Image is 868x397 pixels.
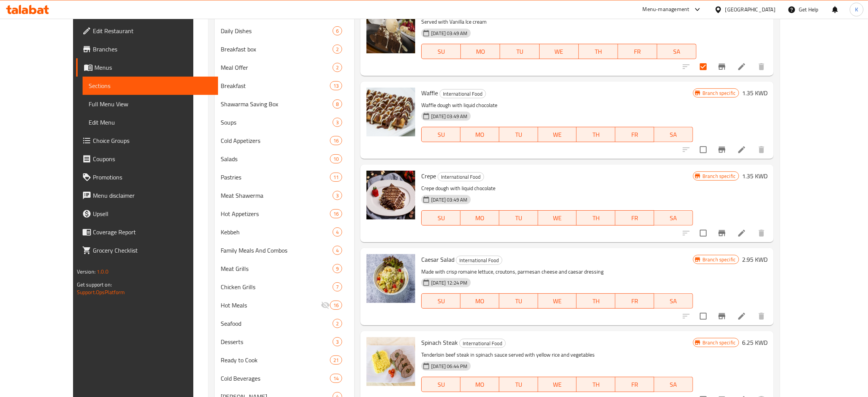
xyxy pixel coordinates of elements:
[221,191,333,200] div: Meat Shawerma
[752,224,771,242] button: delete
[77,267,96,277] span: Version:
[538,377,577,392] button: WE
[221,355,330,365] div: Ready to Cook
[618,129,651,140] span: FR
[699,256,739,263] span: Branch specific
[541,213,574,224] span: WE
[330,355,342,365] div: items
[333,320,342,327] span: 2
[333,27,342,35] span: 6
[500,44,539,59] button: TU
[221,246,333,255] div: Family Meals And Combos
[460,293,499,309] button: MO
[615,293,654,309] button: FR
[215,95,354,113] div: Shawarma Saving Box8
[428,363,470,370] span: [DATE] 06:44 PM
[330,155,342,163] span: 10
[221,319,333,328] span: Seafood
[421,170,436,182] span: Crepe
[654,293,693,309] button: SA
[366,171,415,219] img: Crepe
[215,314,354,333] div: Seafood2
[580,129,612,140] span: TH
[330,136,342,145] div: items
[333,192,342,199] span: 3
[657,213,690,224] span: SA
[657,296,690,307] span: SA
[540,44,579,59] button: WE
[333,45,342,54] div: items
[333,119,342,126] span: 3
[221,45,333,54] div: Breakfast box
[461,44,500,59] button: MO
[93,26,212,35] span: Edit Restaurant
[366,254,415,303] img: Caesar Salad
[76,131,218,150] a: Choice Groups
[97,267,108,277] span: 1.0.0
[76,205,218,223] a: Upsell
[713,307,731,325] button: Branch-specific-item
[657,44,696,59] button: SA
[330,82,342,90] span: 13
[456,256,502,265] span: International Food
[215,205,354,223] div: Hot Appetizers16
[333,46,342,53] span: 2
[421,184,693,193] p: Crepe dough with liquid chocolate
[221,154,330,163] span: Salads
[580,296,612,307] span: TH
[330,154,342,163] div: items
[89,99,212,109] span: Full Menu View
[502,129,535,140] span: TU
[333,101,342,108] span: 8
[83,77,218,95] a: Sections
[428,279,470,287] span: [DATE] 12:24 PM
[541,379,574,390] span: WE
[579,44,618,59] button: TH
[742,88,768,98] h6: 1.35 KWD
[499,293,538,309] button: TU
[421,87,438,99] span: Waffle
[221,282,333,291] span: Chicken Grills
[76,22,218,40] a: Edit Restaurant
[93,173,212,182] span: Promotions
[333,229,342,236] span: 4
[333,337,342,346] div: items
[752,141,771,159] button: delete
[460,377,499,392] button: MO
[421,101,693,110] p: Waffle dough with liquid chocolate
[421,267,693,277] p: Made with crisp romaine lettuce, croutons, parmesan cheese and caesar dressing
[541,296,574,307] span: WE
[737,62,746,71] a: Edit menu item
[695,142,711,158] span: Select to update
[333,283,342,291] span: 7
[425,296,457,307] span: SU
[333,227,342,237] div: items
[215,150,354,168] div: Salads10
[421,44,461,59] button: SU
[543,46,576,57] span: WE
[215,296,354,314] div: Hot Meals16
[456,256,502,265] div: International Food
[438,173,484,181] span: International Food
[742,171,768,181] h6: 1.35 KWD
[577,210,615,226] button: TH
[333,118,342,127] div: items
[463,379,496,390] span: MO
[440,89,486,98] div: International Food
[333,99,342,109] div: items
[333,26,342,35] div: items
[215,113,354,131] div: Soups3
[330,81,342,90] div: items
[94,63,212,72] span: Menus
[654,210,693,226] button: SA
[221,337,333,346] span: Desserts
[221,301,321,310] span: Hot Meals
[221,136,330,145] div: Cold Appetizers
[76,168,218,186] a: Promotions
[333,64,342,71] span: 2
[725,5,776,14] div: [GEOGRAPHIC_DATA]
[221,227,333,237] span: Kebbeh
